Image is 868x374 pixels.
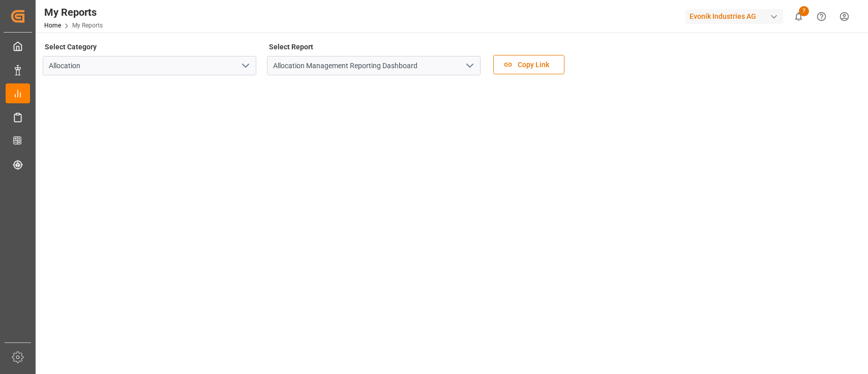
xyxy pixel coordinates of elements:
[462,58,477,74] button: open menu
[43,40,98,54] label: Select Category
[267,40,315,54] label: Select Report
[43,56,256,75] input: Type to search/select
[685,7,787,26] button: Evonik Industries AG
[44,22,61,29] a: Home
[787,5,810,28] button: show 7 new notifications
[493,55,564,74] button: Copy Link
[267,56,481,75] input: Type to search/select
[513,60,554,70] span: Copy Link
[810,5,833,28] button: Help Center
[44,5,103,20] div: My Reports
[685,9,783,24] div: Evonik Industries AG
[237,58,253,74] button: open menu
[799,6,809,16] span: 7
